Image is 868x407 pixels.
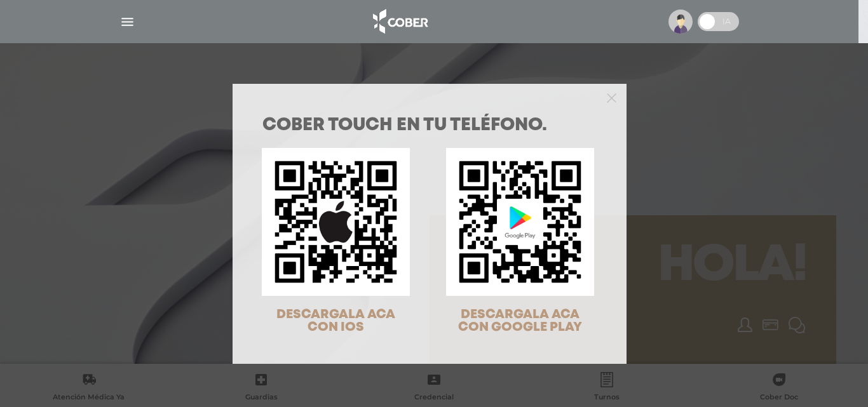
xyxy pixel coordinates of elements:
img: qr-code [262,148,410,296]
img: qr-code [446,148,594,296]
button: Close [607,91,616,103]
span: DESCARGALA ACA CON IOS [276,309,395,333]
h1: COBER TOUCH en tu teléfono. [262,117,597,135]
span: DESCARGALA ACA CON GOOGLE PLAY [458,309,582,333]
